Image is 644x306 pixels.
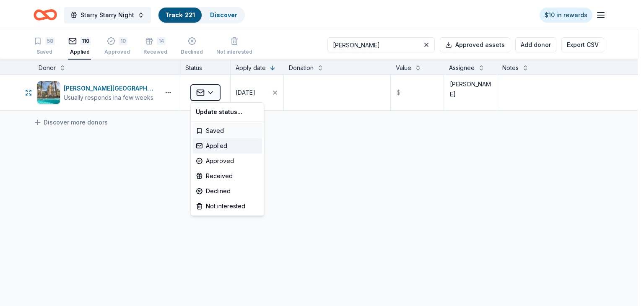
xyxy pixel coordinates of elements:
[192,104,262,119] div: Update status...
[192,153,262,169] div: Approved
[192,199,262,214] div: Not interested
[192,138,262,153] div: Applied
[192,184,262,199] div: Declined
[192,169,262,184] div: Received
[192,123,262,138] div: Saved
